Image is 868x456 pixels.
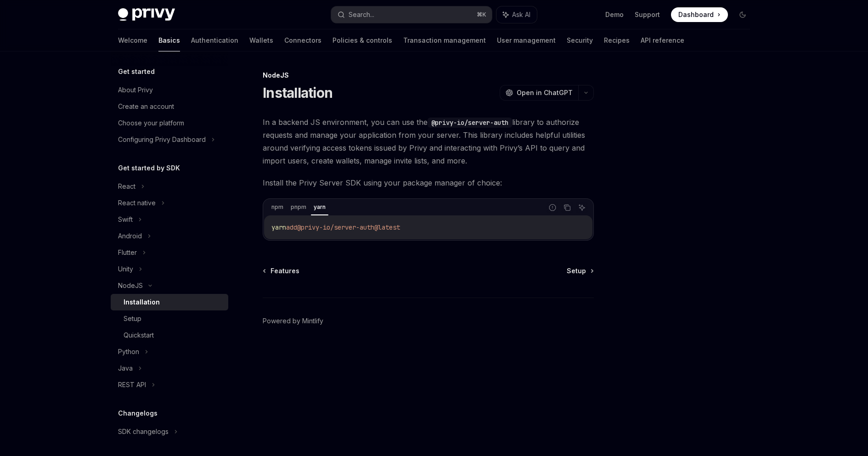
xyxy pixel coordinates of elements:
[678,10,714,19] span: Dashboard
[263,84,333,101] h1: Installation
[271,223,286,231] span: yarn
[111,294,228,310] a: Installation
[561,202,573,214] button: Copy the contents from the code block
[271,266,299,276] span: Features
[118,379,146,390] div: REST API
[118,8,175,21] img: dark logo
[635,10,660,19] a: Support
[124,313,141,324] div: Setup
[118,197,156,208] div: React native
[118,163,180,174] h5: Get started by SDK
[286,223,297,231] span: add
[349,9,374,20] div: Search...
[269,202,286,213] div: npm
[118,264,133,275] div: Unity
[567,266,593,276] a: Setup
[118,426,169,437] div: SDK changelogs
[641,29,684,51] a: API reference
[500,85,578,101] button: Open in ChatGPT
[403,29,486,51] a: Transaction management
[111,98,228,115] a: Create an account
[118,118,184,129] div: Choose your platform
[118,134,206,145] div: Configuring Privy Dashboard
[496,6,537,23] button: Ask AI
[477,11,486,18] span: ⌘ K
[263,116,594,167] span: In a backend JS environment, you can use the library to authorize requests and manage your applic...
[191,29,238,51] a: Authentication
[118,408,158,419] h5: Changelogs
[111,82,228,98] a: About Privy
[311,202,328,213] div: yarn
[576,202,588,214] button: Ask AI
[333,29,392,51] a: Policies & controls
[671,7,728,22] a: Dashboard
[124,330,154,341] div: Quickstart
[288,202,309,213] div: pnpm
[118,346,139,357] div: Python
[428,118,512,128] code: @privy-io/server-auth
[118,29,147,51] a: Welcome
[547,202,558,214] button: Report incorrect code
[111,115,228,131] a: Choose your platform
[158,29,180,51] a: Basics
[118,66,155,77] h5: Get started
[284,29,321,51] a: Connectors
[297,223,400,231] span: @privy-io/server-auth@latest
[124,297,160,308] div: Installation
[263,316,323,326] a: Powered by Mintlify
[118,84,153,96] div: About Privy
[118,214,133,225] div: Swift
[264,266,299,276] a: Features
[517,88,573,97] span: Open in ChatGPT
[118,363,133,374] div: Java
[605,10,624,19] a: Demo
[118,247,137,258] div: Flutter
[118,280,143,291] div: NodeJS
[111,327,228,343] a: Quickstart
[567,29,593,51] a: Security
[567,266,586,276] span: Setup
[512,10,530,19] span: Ask AI
[118,101,174,112] div: Create an account
[249,29,273,51] a: Wallets
[118,181,135,192] div: React
[263,176,594,189] span: Install the Privy Server SDK using your package manager of choice:
[263,71,594,80] div: NodeJS
[118,231,142,242] div: Android
[735,7,750,22] button: Toggle dark mode
[331,6,492,23] button: Search...⌘K
[497,29,556,51] a: User management
[111,310,228,327] a: Setup
[604,29,630,51] a: Recipes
